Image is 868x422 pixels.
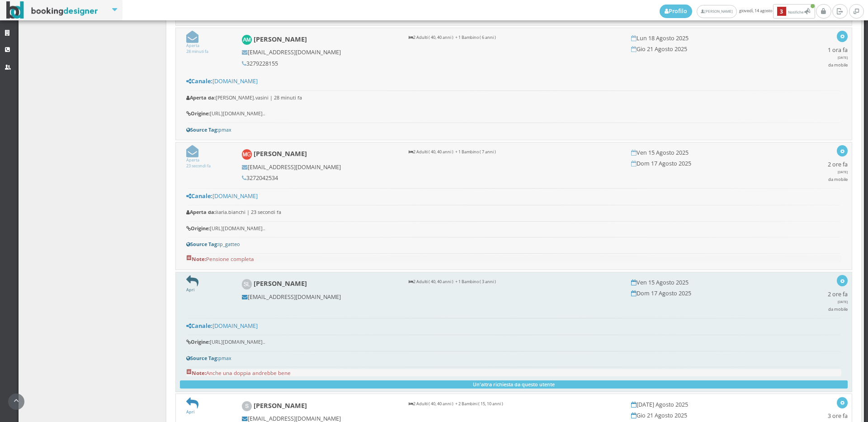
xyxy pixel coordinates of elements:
[660,5,692,18] a: Profilo
[828,62,848,68] small: da mobile
[242,175,396,181] h5: 3272042534
[828,306,848,312] small: da mobile
[186,338,210,345] b: Origine:
[186,110,210,117] b: Origine:
[254,401,307,410] b: [PERSON_NAME]
[828,47,848,68] h5: 1 ora fa
[186,242,842,247] h6: lp_gatteo
[186,339,842,345] h6: [URL][DOMAIN_NAME]..
[631,401,786,408] h5: [DATE] Agosto 2025
[186,322,842,329] h5: [DOMAIN_NAME]
[660,4,816,19] span: giovedì, 14 agosto
[186,151,211,169] a: Aperta23 secondi fa
[186,78,842,85] h5: [DOMAIN_NAME]
[186,255,206,262] b: Note:
[186,322,212,330] b: Canale:
[242,294,396,300] h5: [EMAIL_ADDRESS][DOMAIN_NAME]
[773,4,815,19] button: 3Notifiche
[631,279,786,286] h5: Ven 15 Agosto 2025
[186,241,218,247] b: Source Tag:
[242,279,252,289] img: See Lan
[186,226,842,232] h6: [URL][DOMAIN_NAME]..
[828,161,848,182] h5: 2 ore fa
[186,403,198,415] a: Apri
[186,95,842,101] h6: [PERSON_NAME].vasini | 28 minuti fa
[838,299,848,304] span: [DATE]
[186,192,212,200] b: Canale:
[254,149,307,158] b: [PERSON_NAME]
[631,149,786,156] h5: Ven 15 Agosto 2025
[186,209,842,215] h6: ilaria.bianchi | 23 secondi fa
[242,164,396,171] h5: [EMAIL_ADDRESS][DOMAIN_NAME]
[409,279,619,285] p: 2 Adulti ( 40, 40 anni ) + 1 Bambino ( 3 anni )
[828,176,848,182] small: da mobile
[254,35,307,43] b: [PERSON_NAME]
[186,193,842,199] h5: [DOMAIN_NAME]
[697,5,737,18] a: [PERSON_NAME]
[838,55,848,60] span: [DATE]
[242,401,252,412] img: Serena Zanchetta
[631,160,786,167] h5: Dom 17 Agosto 2025
[186,127,842,133] h6: pmax
[186,126,218,133] b: Source Tag:
[186,37,208,54] a: Aperta28 minuti fa
[242,415,396,422] h5: [EMAIL_ADDRESS][DOMAIN_NAME]
[186,111,842,117] h6: [URL][DOMAIN_NAME]..
[186,369,842,377] pre: Anche una doppia andrebbe bene
[777,7,786,16] b: 3
[186,255,842,263] pre: Pensione completa
[180,380,848,389] button: Un'altra richiesta da questo utente
[242,149,252,160] img: Michele Garufi
[631,412,786,419] h5: Gio 21 Agosto 2025
[186,355,218,361] b: Source Tag:
[186,281,198,293] a: Apri
[6,1,98,19] img: BookingDesigner.com
[242,35,252,45] img: Anna Munteanu
[409,149,619,155] p: 2 Adulti ( 40, 40 anni ) + 1 Bambino ( 7 anni )
[631,290,786,297] h5: Dom 17 Agosto 2025
[186,369,206,376] b: Note:
[828,291,848,312] h5: 2 ore fa
[838,170,848,174] span: [DATE]
[409,401,619,407] p: 2 Adulti ( 40, 40 anni ) + 2 Bambini ( 15, 10 anni )
[631,35,786,42] h5: Lun 18 Agosto 2025
[242,60,396,67] h5: 3279228155
[242,49,396,56] h5: [EMAIL_ADDRESS][DOMAIN_NAME]
[186,356,842,361] h6: pmax
[186,209,216,215] b: Aperta da:
[186,94,216,101] b: Aperta da:
[186,225,210,232] b: Origine:
[186,77,212,85] b: Canale:
[254,279,307,288] b: [PERSON_NAME]
[409,35,619,41] p: 2 Adulti ( 40, 40 anni ) + 1 Bambino ( 6 anni )
[631,46,786,52] h5: Gio 21 Agosto 2025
